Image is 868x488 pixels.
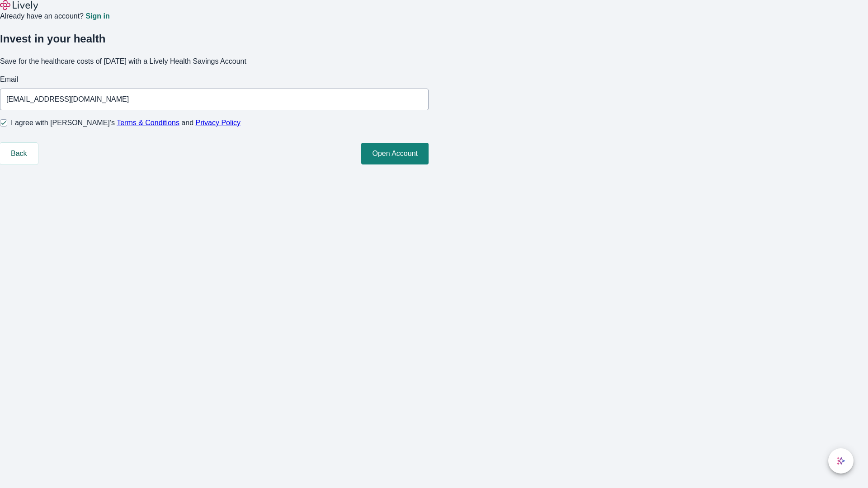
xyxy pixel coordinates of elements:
a: Privacy Policy [196,119,241,127]
span: I agree with [PERSON_NAME]’s and [11,117,241,128]
a: Sign in [85,13,109,20]
button: chat [828,448,854,474]
svg: Lively AI Assistant [836,456,845,465]
button: Open Account [361,143,429,164]
a: Terms & Conditions [117,119,179,127]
